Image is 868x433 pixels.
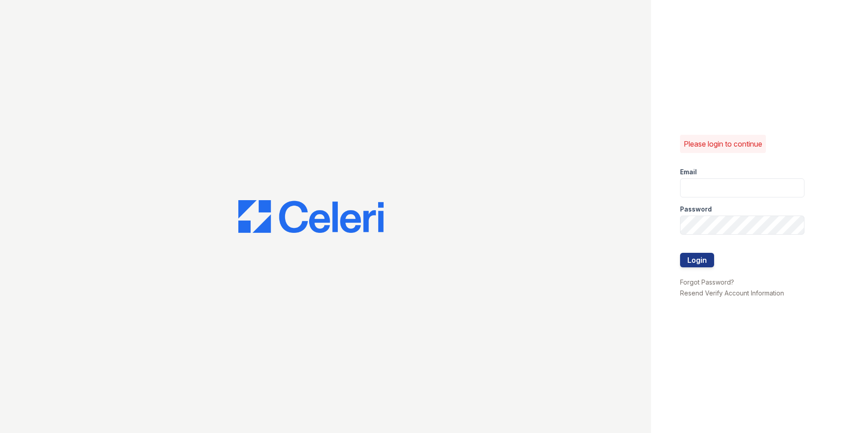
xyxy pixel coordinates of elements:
p: Please login to continue [684,138,762,149]
a: Resend Verify Account Information [680,289,784,297]
button: Login [680,253,714,267]
a: Forgot Password? [680,278,734,286]
label: Password [680,205,712,214]
img: CE_Logo_Blue-a8612792a0a2168367f1c8372b55b34899dd931a85d93a1a3d3e32e68fde9ad4.png [238,200,384,233]
label: Email [680,167,697,177]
